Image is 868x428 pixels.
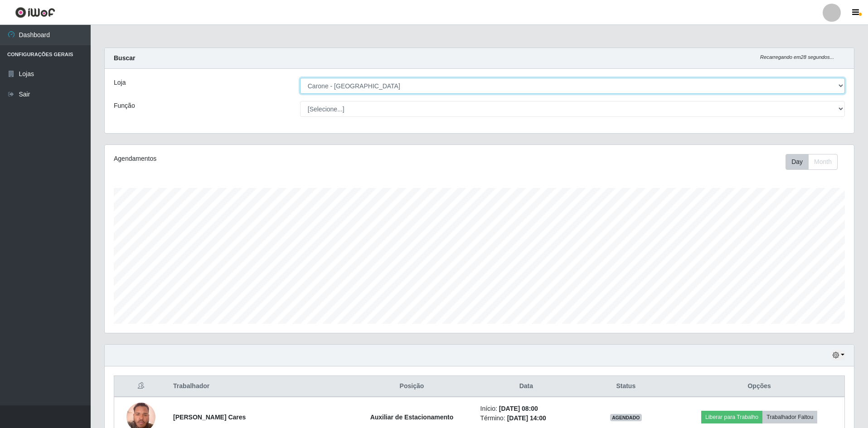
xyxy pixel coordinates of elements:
[168,376,349,397] th: Trabalhador
[480,404,572,414] li: Início:
[114,154,411,164] div: Agendamentos
[114,101,135,111] label: Função
[15,7,55,18] img: CoreUI Logo
[762,411,817,423] button: Trabalhador Faltou
[370,414,454,421] strong: Auxiliar de Estacionamento
[808,154,838,170] button: Month
[786,154,838,170] div: First group
[349,376,475,397] th: Posição
[499,405,538,412] time: [DATE] 08:00
[114,54,135,62] strong: Buscar
[786,154,809,170] button: Day
[480,414,572,423] li: Término:
[173,414,246,421] strong: [PERSON_NAME] Cares
[475,376,578,397] th: Data
[786,154,845,170] div: Toolbar with button groups
[114,78,126,87] label: Loja
[701,411,762,423] button: Liberar para Trabalho
[577,376,674,397] th: Status
[760,54,834,60] i: Recarregando em 28 segundos...
[674,376,844,397] th: Opções
[507,414,546,422] time: [DATE] 14:00
[610,414,642,421] span: AGENDADO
